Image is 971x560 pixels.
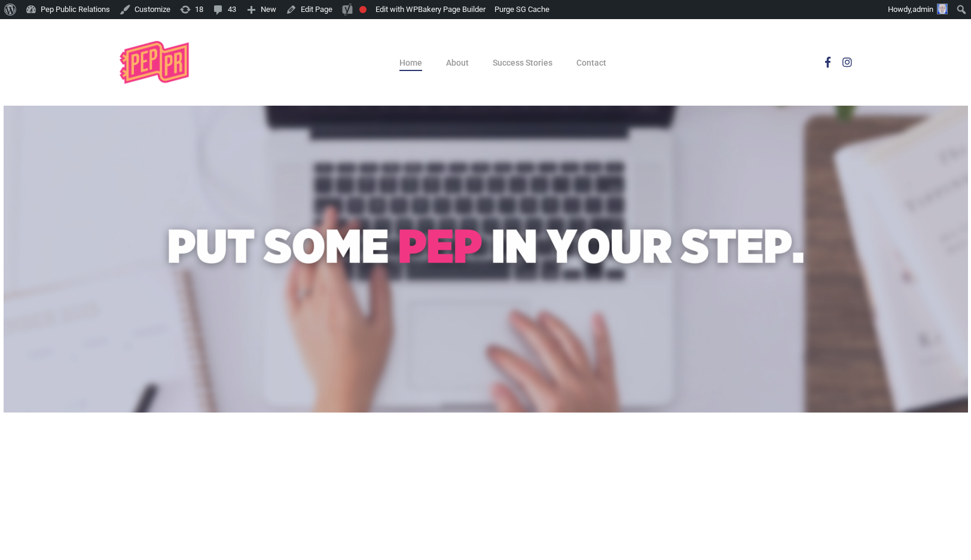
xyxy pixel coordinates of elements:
a: About [446,59,469,67]
div: Needs improvement [359,6,367,13]
img: Pep Public Relations [114,37,199,88]
span: About [446,58,469,67]
span: Success Stories [493,58,552,67]
a: Success Stories [493,59,552,67]
span: Home [399,58,422,67]
a: Home [399,59,422,67]
a: Contact [576,59,606,67]
span: admin [912,5,933,14]
span: Contact [576,58,606,67]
